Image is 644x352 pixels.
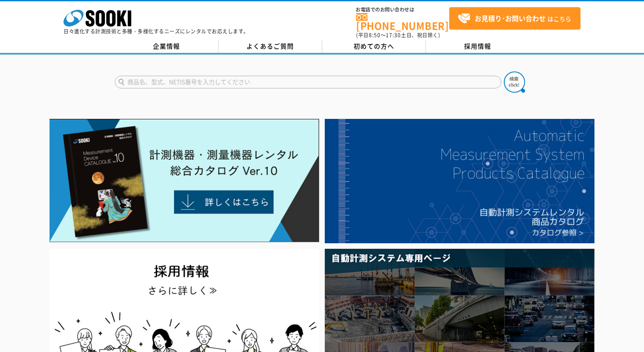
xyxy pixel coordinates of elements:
a: よくあるご質問 [218,40,322,53]
a: 採用情報 [426,40,530,53]
a: 企業情報 [115,40,218,53]
span: 17:30 [386,31,401,39]
a: お見積り･お問い合わせはこちら [449,7,580,30]
img: btn_search.png [504,71,525,93]
p: 日々進化する計測技術と多種・多様化するニーズにレンタルでお応えします。 [64,29,249,34]
span: お電話でのお問い合わせは [356,7,449,12]
input: 商品名、型式、NETIS番号を入力してください [115,76,501,88]
span: 初めての方へ [354,41,394,51]
a: [PHONE_NUMBER] [356,13,449,30]
span: 8:50 [369,31,381,39]
img: Catalog Ver10 [50,119,319,242]
strong: お見積り･お問い合わせ [475,13,546,23]
img: 自動計測システムカタログ [325,119,594,243]
span: (平日 ～ 土日、祝日除く) [356,31,440,39]
span: はこちら [458,12,571,25]
a: 初めての方へ [322,40,426,53]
